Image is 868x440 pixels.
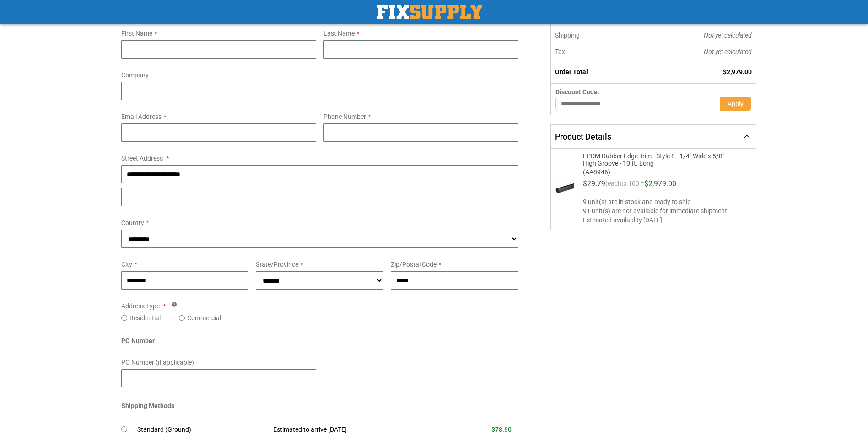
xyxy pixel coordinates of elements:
[605,180,624,191] span: (each)
[121,336,519,350] div: PO Number
[121,219,144,226] span: Country
[583,179,605,188] span: $29.79
[555,68,588,75] strong: Order Total
[121,113,162,120] span: Email Address
[555,179,574,198] img: EPDM Rubber Edge Trim - Style 8 - 1/4" Wide x 5/8" High Groove - 10 ft. Long
[121,302,160,310] span: Address Type
[266,420,443,440] td: Estimated to arrive [DATE]
[121,30,152,37] span: First Name
[624,180,644,191] span: x 100 =
[583,152,737,167] span: EPDM Rubber Edge Trim - Style 8 - 1/4" Wide x 5/8" High Groove - 10 ft. Long
[555,88,599,96] span: Discount Code:
[377,5,482,19] a: store logo
[723,68,752,75] span: $2,979.00
[129,313,161,322] label: Residential
[121,155,163,162] span: Street Address
[555,132,611,141] span: Product Details
[583,197,748,206] span: 9 unit(s) are in stock and ready to ship
[323,113,366,120] span: Phone Number
[323,30,355,37] span: Last Name
[644,179,676,188] span: $2,979.00
[121,359,194,366] span: PO Number (if applicable)
[704,48,752,55] span: Not yet calculated
[720,97,751,111] button: Apply
[391,261,437,268] span: Zip/Postal Code
[728,100,744,107] span: Apply
[583,206,748,225] span: 91 unit(s) are not available for immediate shipment. Estimated availablity [DATE]
[583,167,737,176] span: (AA8946)
[377,5,482,19] img: Fix Industrial Supply
[256,261,298,268] span: State/Province
[555,32,580,39] span: Shipping
[187,313,221,322] label: Commercial
[551,43,642,60] th: Tax
[121,71,149,79] span: Company
[137,420,267,440] td: Standard (Ground)
[121,401,519,415] div: Shipping Methods
[491,426,512,433] span: $78.90
[121,261,132,268] span: City
[704,32,752,39] span: Not yet calculated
